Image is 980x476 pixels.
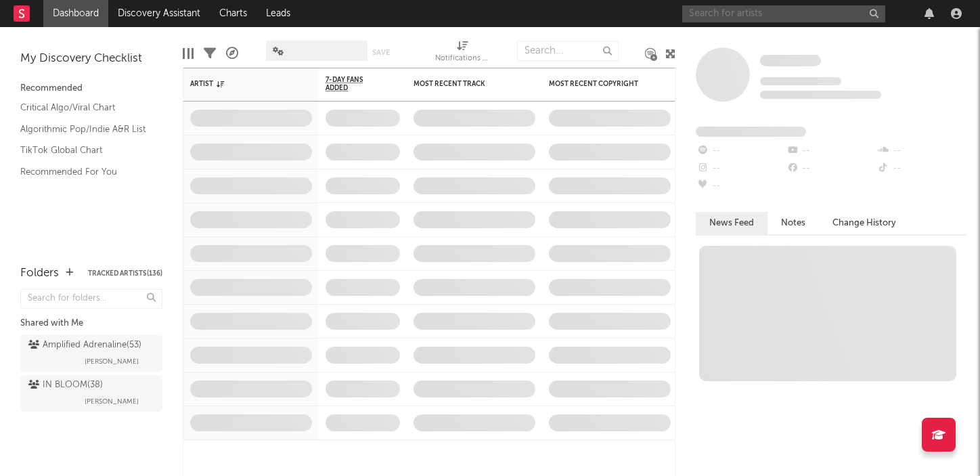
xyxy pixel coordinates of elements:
span: 0 fans last week [760,91,881,99]
span: 7-Day Fans Added [326,76,380,92]
span: [PERSON_NAME] [85,353,139,370]
a: Recommended For You [20,165,149,179]
a: Critical Algo/Viral Chart [20,100,149,115]
div: -- [696,177,786,195]
div: Most Recent Copyright [549,80,650,88]
button: Change History [819,212,910,234]
span: [PERSON_NAME] [85,393,139,410]
input: Search... [517,41,619,61]
button: Notes [767,212,819,234]
a: Algorithmic Pop/Indie A&R List [20,122,149,137]
span: Tracking Since: [DATE] [760,77,841,85]
div: Folders [20,265,59,282]
a: Amplified Adrenaline(53)[PERSON_NAME] [20,335,162,372]
div: -- [696,142,786,160]
button: Tracked Artists(136) [88,270,162,277]
span: Some Artist [760,55,821,66]
div: My Discovery Checklist [20,51,162,67]
div: Artist [190,80,292,88]
input: Search for folders... [20,289,162,309]
button: News Feed [696,212,767,234]
div: Edit Columns [183,34,194,73]
a: Some Artist [760,54,821,68]
div: IN BLOOM ( 38 ) [28,377,103,393]
div: -- [876,142,966,160]
div: Notifications (Artist) [435,34,489,73]
div: -- [696,160,786,177]
div: -- [786,142,876,160]
button: Save [372,49,390,56]
div: Recommended [20,81,162,97]
a: TikTok Global Chart [20,143,149,158]
div: Amplified Adrenaline ( 53 ) [28,337,141,353]
div: Shared with Me [20,316,162,332]
div: -- [876,160,966,177]
div: -- [786,160,876,177]
div: A&R Pipeline [226,34,238,73]
div: Filters [204,34,216,73]
div: Notifications (Artist) [435,51,489,67]
span: Fans Added by Platform [696,127,806,137]
a: IN BLOOM(38)[PERSON_NAME] [20,375,162,412]
div: Most Recent Track [414,80,515,88]
input: Search for artists [682,5,885,22]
